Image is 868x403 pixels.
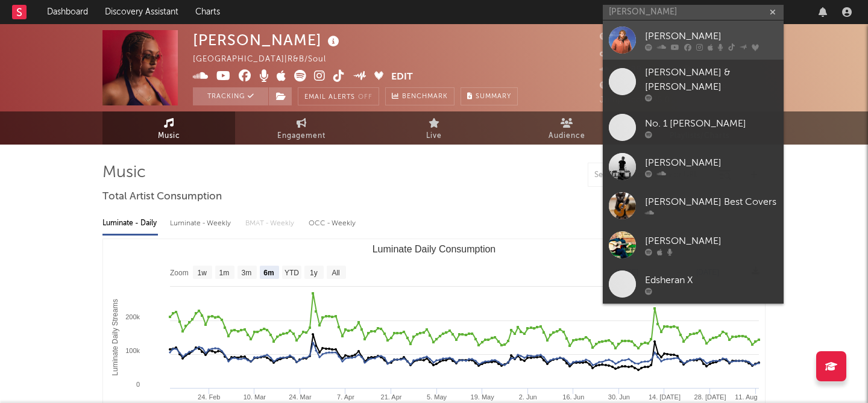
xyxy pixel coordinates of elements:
[694,393,726,401] text: 28. [DATE]
[461,87,518,105] button: Summary
[603,20,784,60] a: [PERSON_NAME]
[600,66,642,73] span: 59,299
[600,49,647,57] span: 154,800
[310,269,318,277] text: 1y
[277,129,325,143] span: Engagement
[603,5,784,20] input: Search for artists
[562,393,584,401] text: 16. Jun
[608,393,630,401] text: 30. Jun
[298,87,379,105] button: Email AlertsOff
[645,195,778,209] div: [PERSON_NAME] Best Covers
[603,60,784,108] a: [PERSON_NAME] & [PERSON_NAME]
[603,264,784,304] a: Edsheran X
[645,155,778,170] div: [PERSON_NAME]
[332,269,339,277] text: All
[170,213,233,234] div: Luminate - Weekly
[373,244,496,254] text: Luminate Daily Consumption
[263,269,274,277] text: 6m
[368,111,500,145] a: Live
[649,393,681,401] text: 14. [DATE]
[600,33,652,41] span: 1,015,222
[381,393,402,401] text: 21. Apr
[198,393,220,401] text: 24. Feb
[600,96,670,104] span: Jump Score: 35.0
[735,393,757,401] text: 11. Aug
[102,213,158,234] div: Luminate - Daily
[402,90,448,104] span: Benchmark
[242,269,252,277] text: 3m
[519,393,537,401] text: 2. Jun
[309,213,357,234] div: OCC - Weekly
[170,269,189,277] text: Zoom
[600,82,727,90] span: 2,227,384 Monthly Listeners
[476,93,511,100] span: Summary
[289,393,312,401] text: 24. Mar
[645,234,778,248] div: [PERSON_NAME]
[158,129,180,143] span: Music
[471,393,495,401] text: 19. May
[588,170,715,180] input: Search by song name or URL
[603,108,784,147] a: No. 1 [PERSON_NAME]
[111,299,119,375] text: Luminate Daily Streams
[391,70,413,85] button: Edit
[645,66,778,95] div: [PERSON_NAME] & [PERSON_NAME]
[193,30,342,50] div: [PERSON_NAME]
[549,129,585,143] span: Audience
[219,269,230,277] text: 1m
[427,393,447,401] text: 5. May
[102,111,235,145] a: Music
[645,29,778,43] div: [PERSON_NAME]
[285,269,299,277] text: YTD
[125,347,140,354] text: 100k
[193,87,268,105] button: Tracking
[358,94,373,101] em: Off
[244,393,266,401] text: 10. Mar
[136,381,140,388] text: 0
[193,52,340,67] div: [GEOGRAPHIC_DATA] | R&B/Soul
[235,111,368,145] a: Engagement
[102,190,222,204] span: Total Artist Consumption
[603,147,784,186] a: [PERSON_NAME]
[645,116,778,131] div: No. 1 [PERSON_NAME]
[198,269,207,277] text: 1w
[426,129,442,143] span: Live
[645,273,778,287] div: Edsheran X
[385,87,454,105] a: Benchmark
[603,186,784,225] a: [PERSON_NAME] Best Covers
[125,313,140,320] text: 200k
[500,111,633,145] a: Audience
[337,393,354,401] text: 7. Apr
[603,225,784,264] a: [PERSON_NAME]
